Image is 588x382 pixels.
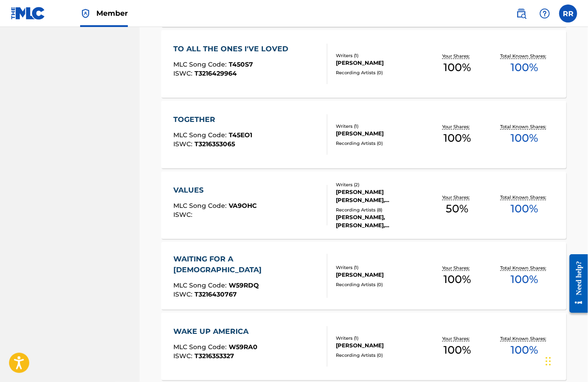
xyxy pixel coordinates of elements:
[229,343,258,351] span: W59RA0
[173,211,194,219] span: ISWC :
[161,171,566,239] a: VALUESMLC Song Code:VA9OHCISWC:Writers (2)[PERSON_NAME] [PERSON_NAME], [PERSON_NAME]Recording Art...
[511,201,538,217] span: 100 %
[11,7,45,20] img: MLC Logo
[501,335,549,342] p: Total Known Shares:
[173,185,257,196] div: VALUES
[336,352,424,359] div: Recording Artists ( 0 )
[229,202,257,210] span: VA9OHC
[336,181,424,188] div: Writers ( 2 )
[173,44,293,54] div: TO ALL THE ONES I'VE LOVED
[443,335,472,342] p: Your Shares:
[443,130,471,146] span: 100 %
[173,114,252,125] div: TOGETHER
[443,271,471,288] span: 100 %
[336,264,424,271] div: Writers ( 1 )
[536,4,554,22] div: Help
[336,59,424,67] div: [PERSON_NAME]
[194,290,237,298] span: T3216430767
[173,140,194,148] span: ISWC :
[336,52,424,59] div: Writers ( 1 )
[161,101,566,168] a: TOGETHERMLC Song Code:T45EO1ISWC:T3216353065Writers (1)[PERSON_NAME]Recording Artists (0)Your Sha...
[336,213,424,229] div: [PERSON_NAME], [PERSON_NAME], [PERSON_NAME], [PERSON_NAME], [PERSON_NAME]
[229,281,259,289] span: W59RDQ
[443,123,472,130] p: Your Shares:
[194,69,237,77] span: T3216429964
[229,60,253,68] span: T450S7
[194,352,234,360] span: T3216353327
[511,271,538,288] span: 100 %
[501,123,549,130] p: Total Known Shares:
[336,188,424,204] div: [PERSON_NAME] [PERSON_NAME], [PERSON_NAME]
[336,130,424,138] div: [PERSON_NAME]
[161,313,566,380] a: WAKE UP AMERICAMLC Song Code:W59RA0ISWC:T3216353327Writers (1)[PERSON_NAME]Recording Artists (0)Y...
[559,4,577,22] div: User Menu
[229,131,252,139] span: T45EO1
[443,59,471,76] span: 100 %
[336,271,424,279] div: [PERSON_NAME]
[336,207,424,213] div: Recording Artists ( 8 )
[173,69,194,77] span: ISWC :
[443,194,472,201] p: Your Shares:
[336,123,424,130] div: Writers ( 1 )
[512,4,530,22] a: Public Search
[173,343,229,351] span: MLC Song Code :
[336,69,424,76] div: Recording Artists ( 0 )
[446,201,469,217] span: 50 %
[173,326,258,337] div: WAKE UP AMERICA
[336,140,424,147] div: Recording Artists ( 0 )
[511,130,538,146] span: 100 %
[194,140,235,148] span: T3216353065
[501,53,549,59] p: Total Known Shares:
[511,342,538,358] span: 100 %
[96,8,128,18] span: Member
[443,53,472,59] p: Your Shares:
[336,342,424,350] div: [PERSON_NAME]
[501,194,549,201] p: Total Known Shares:
[539,8,550,19] img: help
[173,60,229,68] span: MLC Song Code :
[173,290,194,298] span: ISWC :
[563,247,588,320] iframe: Resource Center
[546,348,551,375] div: Drag
[443,342,471,358] span: 100 %
[516,8,527,19] img: search
[161,30,566,98] a: TO ALL THE ONES I'VE LOVEDMLC Song Code:T450S7ISWC:T3216429964Writers (1)[PERSON_NAME]Recording A...
[336,281,424,288] div: Recording Artists ( 0 )
[173,202,229,210] span: MLC Song Code :
[173,254,320,275] div: WAITING FOR A [DEMOGRAPHIC_DATA]
[336,335,424,342] div: Writers ( 1 )
[501,265,549,271] p: Total Known Shares:
[161,242,566,310] a: WAITING FOR A [DEMOGRAPHIC_DATA]MLC Song Code:W59RDQISWC:T3216430767Writers (1)[PERSON_NAME]Recor...
[173,281,229,289] span: MLC Song Code :
[543,339,588,382] iframe: Chat Widget
[173,131,229,139] span: MLC Song Code :
[173,352,194,360] span: ISWC :
[443,265,472,271] p: Your Shares:
[511,59,538,76] span: 100 %
[80,8,91,19] img: Top Rightsholder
